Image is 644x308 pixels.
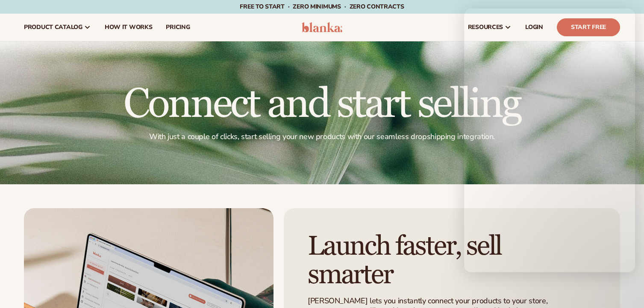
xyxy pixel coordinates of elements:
a: How It Works [98,14,159,41]
a: pricing [159,14,197,41]
h2: Launch faster, sell smarter [308,232,568,289]
span: Free to start · ZERO minimums · ZERO contracts [240,3,404,11]
a: product catalog [17,14,98,41]
h1: Connect and start selling [124,84,520,125]
iframe: Intercom live chat [615,279,635,299]
p: With just a couple of clicks, start selling your new products with our seamless dropshipping inte... [124,132,520,142]
a: resources [461,14,518,41]
iframe: Intercom live chat [464,9,635,272]
img: logo [302,22,342,32]
span: How It Works [105,24,153,31]
span: product catalog [24,24,82,31]
span: pricing [166,24,190,31]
